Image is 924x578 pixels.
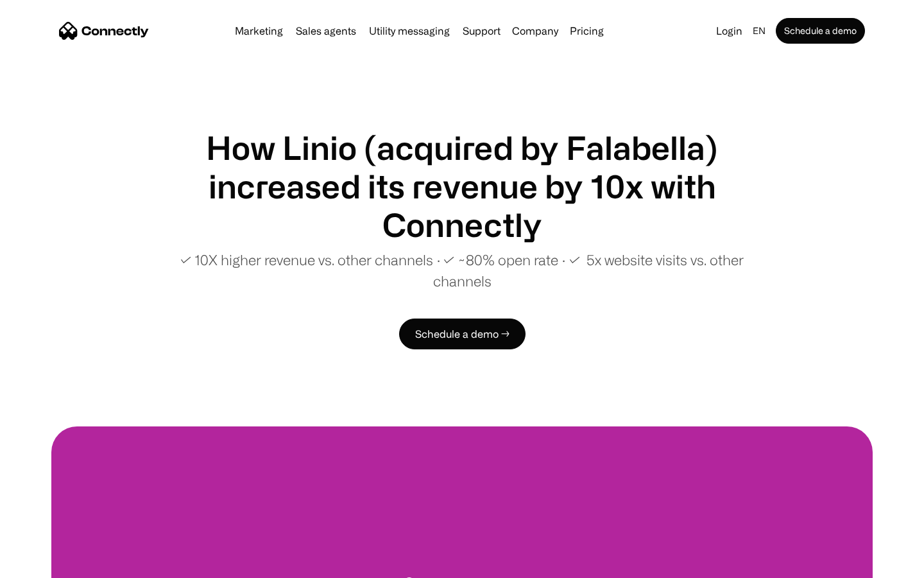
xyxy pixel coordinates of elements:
[776,18,865,44] a: Schedule a demo
[753,22,766,40] div: en
[458,26,506,36] a: Support
[291,26,361,36] a: Sales agents
[399,319,526,349] a: Schedule a demo →
[154,249,770,292] p: ✓ 10X higher revenue vs. other channels ∙ ✓ ~80% open rate ∙ ✓ 5x website visits vs. other channels
[512,22,558,40] div: Company
[154,128,770,244] h1: How Linio (acquired by Falabella) increased its revenue by 10x with Connectly
[13,554,77,574] aside: Language selected: English
[230,26,288,36] a: Marketing
[26,556,77,574] ul: Language list
[565,26,609,36] a: Pricing
[364,26,455,36] a: Utility messaging
[711,22,748,40] a: Login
